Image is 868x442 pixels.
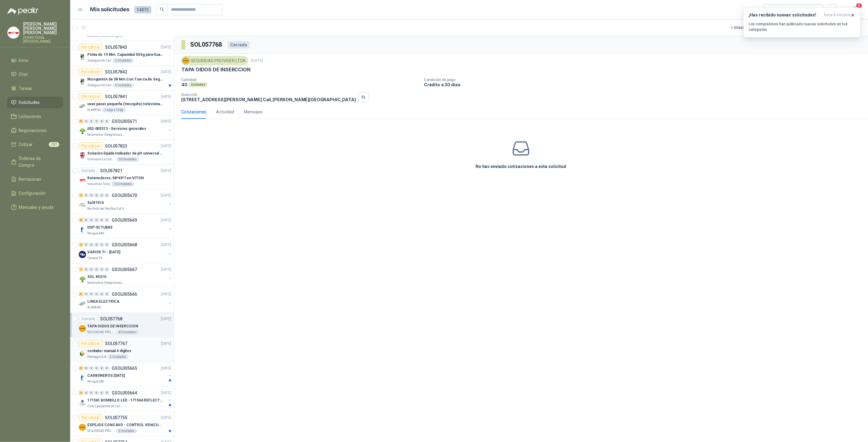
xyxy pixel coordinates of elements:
[424,78,866,82] p: Condición de pago
[161,267,171,273] p: [DATE]
[87,101,163,107] p: uvas pasas pequeña (mosquito) selecionada
[99,193,104,198] div: 0
[87,330,115,335] p: SEGURIDAD PROVISER LTDA
[90,5,129,14] h1: Mis solicitudes
[100,317,122,321] p: SOL057768
[79,167,98,174] div: Cerrado
[161,341,171,347] p: [DATE]
[112,193,137,198] p: GSOL005670
[94,267,99,272] div: 0
[161,94,171,100] p: [DATE]
[89,391,94,395] div: 0
[7,139,63,150] a: Cotizar227
[161,143,171,149] p: [DATE]
[181,82,187,87] p: 40
[84,366,89,370] div: 0
[99,391,104,395] div: 0
[161,242,171,248] p: [DATE]
[94,193,99,198] div: 0
[116,330,139,335] div: 40 Unidades
[87,231,104,236] p: Perugia SAS
[112,119,137,123] p: GSOL005671
[79,340,103,347] div: Por cotizar
[105,391,109,395] div: 0
[87,249,120,255] p: VARIOS TI - [DATE]
[87,355,106,359] p: Palmagro S.A
[112,292,137,296] p: GSOL005666
[7,83,63,94] a: Tareas
[99,366,104,370] div: 0
[79,374,86,382] img: Company Logo
[181,109,206,115] div: Cotizaciones
[7,97,63,108] a: Solicitudes
[87,108,101,112] p: KLARENS
[112,391,137,395] p: GSOL005664
[87,58,111,63] p: Zoologico De Cali
[79,142,103,150] div: Por cotizar
[161,390,171,396] p: [DATE]
[7,7,38,15] img: Logo peakr
[79,119,83,123] div: 6
[94,119,99,123] div: 0
[111,182,134,187] div: 10 Unidades
[87,206,125,211] p: Rio Fertil del Pacífico S.A.S.
[189,82,208,87] div: Unidades
[94,391,99,395] div: 0
[105,292,109,296] div: 0
[79,276,86,283] img: Company Logo
[84,218,89,222] div: 0
[181,78,419,82] p: Cantidad
[79,192,172,211] a: 3 0 0 0 0 0 GSOL005670[DATE] Company LogoSol#1916Rio Fertil del Pacífico S.A.S.
[79,193,83,198] div: 3
[161,415,171,421] p: [DATE]
[79,292,83,296] div: 5
[19,141,33,148] span: Cotizar
[160,7,164,12] span: search
[100,169,122,173] p: SOL057821
[87,373,125,379] p: CARBONEROS [DATE]
[113,58,134,63] div: 3 Unidades
[87,225,113,230] p: DSP OCTUBRE
[79,266,172,285] a: 1 0 0 0 0 0 GSOL005667[DATE] Company LogoSOL #5310Salamanca Oleaginosas SAS
[79,218,83,222] div: 8
[79,152,86,159] img: Company Logo
[70,313,174,337] a: CerradoSOL057768[DATE] Company LogoTAPA OIDOS DE INSERCCIONSEGURIDAD PROVISER LTDA40 Unidades
[79,300,86,308] img: Company Logo
[181,66,251,73] p: TAPA OIDOS DE INSERCCION
[87,182,110,187] p: Industrias Tomy
[87,379,104,384] p: Perugia SAS
[87,83,111,88] p: Zoologico De Cali
[89,366,94,370] div: 0
[87,175,144,181] p: Retenedores: 58*45*7 en VITON
[105,144,127,148] p: SOL057823
[79,127,86,135] img: Company Logo
[70,66,174,91] a: Por cotizarSOL057842[DATE] Company LogoMosquetón de 38 Mm Con Tuerca de Seguridad. Carga 100 kgZo...
[89,193,94,198] div: 0
[181,93,356,97] p: Dirección
[19,204,54,211] span: Manuales y ayuda
[161,168,171,174] p: [DATE]
[107,355,128,359] div: 2 Unidades
[87,422,163,428] p: ESPEJOS CONCAVO - CONTROL VEHICULAR
[19,127,47,134] span: Negociaciones
[87,200,104,206] p: Sol#1916
[112,243,137,247] p: GSOL005668
[824,12,851,18] span: hace 8 minutos
[79,93,103,100] div: Por cotizar
[79,243,83,247] div: 4
[161,45,171,50] p: [DATE]
[94,366,99,370] div: 0
[84,391,89,395] div: 0
[105,366,109,370] div: 0
[116,157,139,162] div: 20 Unidades
[7,69,63,80] a: Chat
[216,109,234,115] div: Actividad
[79,315,98,323] div: Cerrado
[105,267,109,272] div: 0
[79,78,86,85] img: Company Logo
[183,57,189,64] img: Company Logo
[79,251,86,258] img: Company Logo
[94,218,99,222] div: 0
[251,58,263,64] p: [DATE]
[99,119,104,123] div: 0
